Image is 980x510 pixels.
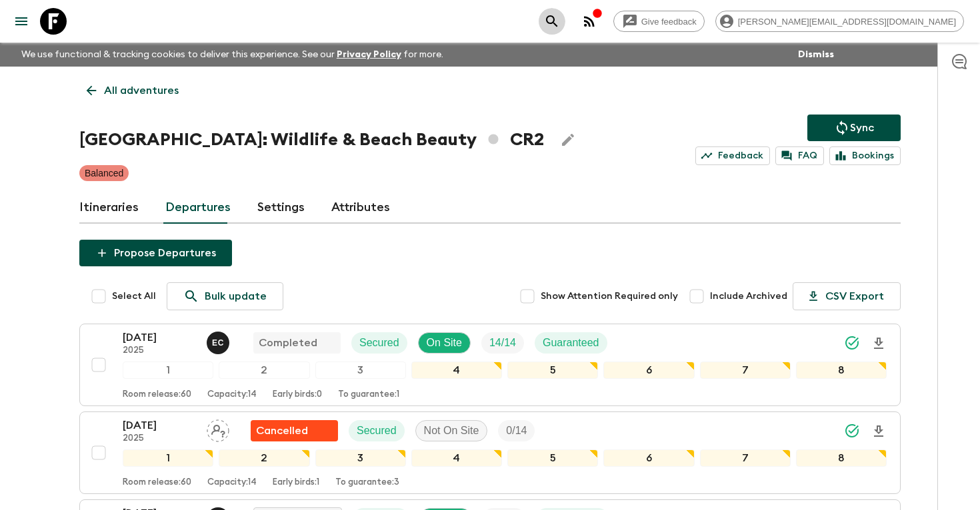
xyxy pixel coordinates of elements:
div: Flash Pack cancellation [251,420,338,441]
p: 2025 [123,433,196,444]
div: Trip Fill [481,332,524,354]
div: 7 [700,449,791,467]
a: Privacy Policy [337,50,401,59]
div: Trip Fill [498,420,535,441]
a: Settings [257,192,305,224]
svg: Download Onboarding [871,336,887,352]
a: Attributes [331,192,390,224]
span: Include Archived [710,290,787,303]
div: 4 [411,449,502,467]
button: Dismiss [795,45,837,64]
p: Early birds: 0 [273,389,322,400]
div: 6 [603,449,694,467]
p: Guaranteed [543,335,599,351]
p: Bulk update [205,288,267,304]
a: Departures [165,192,231,224]
a: Bulk update [167,282,283,310]
div: 2 [219,449,309,467]
a: Itineraries [79,192,139,224]
div: 5 [507,449,598,467]
div: 4 [411,362,502,379]
div: On Site [418,332,471,354]
h1: [GEOGRAPHIC_DATA]: Wildlife & Beach Beauty CR2 [79,127,544,153]
div: 8 [796,362,887,379]
span: [PERSON_NAME][EMAIL_ADDRESS][DOMAIN_NAME] [731,17,963,27]
svg: Download Onboarding [871,423,887,439]
div: Secured [351,332,407,354]
p: Capacity: 14 [207,477,257,488]
p: We use functional & tracking cookies to deliver this experience. See our for more. [16,43,449,67]
div: 5 [507,362,598,379]
p: 2025 [123,346,196,356]
p: Room release: 60 [123,389,191,400]
p: On Site [427,335,462,351]
a: All adventures [79,77,186,104]
svg: Synced Successfully [844,335,860,351]
button: menu [8,8,35,35]
div: 8 [796,449,887,467]
span: Give feedback [634,17,704,27]
div: Secured [349,420,405,441]
button: search adventures [539,8,565,35]
span: Show Attention Required only [541,290,678,303]
div: 6 [603,362,694,379]
p: [DATE] [123,330,196,346]
div: 1 [123,449,213,467]
p: Room release: 60 [123,477,191,488]
p: Cancelled [256,423,308,439]
button: [DATE]2025Eduardo Caravaca CompletedSecuredOn SiteTrip FillGuaranteed12345678Room release:60Capac... [79,324,901,406]
p: To guarantee: 1 [338,389,399,400]
p: Not On Site [424,423,479,439]
p: Secured [357,423,397,439]
p: 0 / 14 [506,423,527,439]
p: Completed [259,335,317,351]
button: Propose Departures [79,240,232,266]
button: Edit Adventure Title [555,127,581,153]
span: Eduardo Caravaca [207,336,232,346]
a: FAQ [775,146,824,165]
p: Early birds: 1 [273,477,319,488]
p: Balanced [85,166,123,180]
p: 14 / 14 [489,335,516,351]
button: CSV Export [793,282,901,310]
p: Capacity: 14 [207,389,257,400]
div: 3 [315,449,406,467]
div: Not On Site [415,420,488,441]
svg: Synced Successfully [844,423,860,439]
a: Give feedback [613,11,705,32]
button: [DATE]2025Assign pack leaderFlash Pack cancellationSecuredNot On SiteTrip Fill12345678Room releas... [79,411,901,494]
div: 3 [315,362,406,379]
span: Assign pack leader [207,423,229,434]
div: 1 [123,362,213,379]
span: Select All [112,290,156,303]
p: All adventures [104,83,179,99]
p: Sync [850,120,874,136]
a: Bookings [829,146,901,165]
div: 7 [700,362,791,379]
p: Secured [359,335,399,351]
p: [DATE] [123,417,196,433]
button: Sync adventure departures to the booking engine [807,115,901,141]
a: Feedback [695,146,770,165]
div: [PERSON_NAME][EMAIL_ADDRESS][DOMAIN_NAME] [715,11,964,32]
div: 2 [219,362,309,379]
p: To guarantee: 3 [335,477,399,488]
